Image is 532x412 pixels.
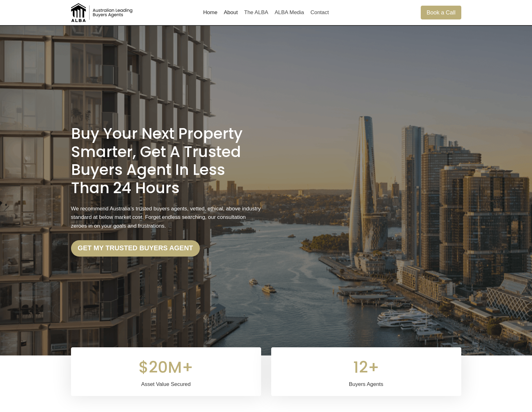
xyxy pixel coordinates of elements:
[200,5,221,20] a: Home
[271,5,307,20] a: ALBA Media
[71,125,261,197] h1: Buy Your Next Property Smarter, Get a Trusted Buyers Agent in less than 24 Hours
[279,355,454,380] div: 12+
[241,5,271,20] a: The ALBA
[200,5,332,20] nav: Primary Navigation
[307,5,332,20] a: Contact
[79,380,254,388] div: Asset Value Secured
[78,244,193,252] strong: Get my trusted Buyers Agent
[221,5,241,20] a: About
[71,3,134,22] img: Australian Leading Buyers Agents
[71,240,200,257] a: Get my trusted Buyers Agent
[71,204,261,230] p: We recommend Australia’s trusted buyers agents, vetted, ethical, above industry standard at below...
[279,380,454,388] div: Buyers Agents
[79,355,254,380] div: $20M+
[421,6,461,19] a: Book a Call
